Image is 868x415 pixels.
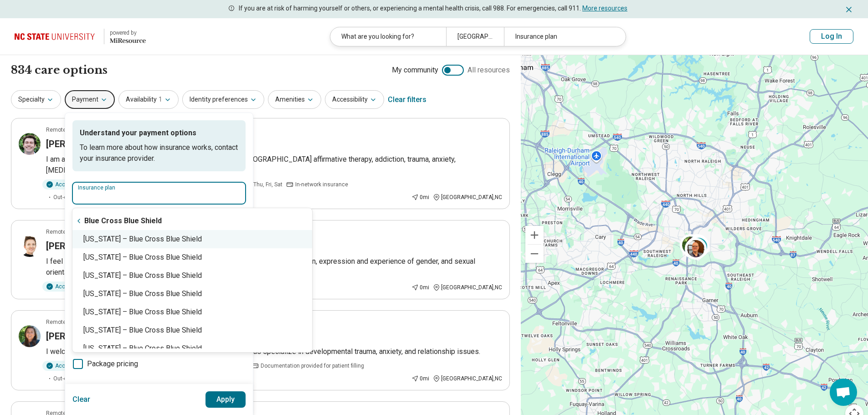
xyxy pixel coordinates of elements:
p: I am a PhD level and fully licensed therapist specialising in [DEMOGRAPHIC_DATA] affirmative ther... [46,154,502,176]
div: [US_STATE] – Blue Cross Blue Shield [72,248,312,266]
div: [US_STATE] – Blue Cross Blue Shield [72,303,312,321]
div: What are you looking for? [330,27,446,46]
div: [GEOGRAPHIC_DATA] , NC [433,283,502,292]
span: Package pricing [87,359,138,369]
p: To learn more about how insurance works, contact your insurance provider. [80,142,238,164]
span: All resources [467,65,510,76]
button: Availability [118,90,179,109]
div: powered by [110,29,146,37]
div: Clear filters [388,89,426,111]
p: If you are at risk of harming yourself or others, or experiencing a mental health crisis, call 98... [239,4,627,13]
div: Accepting clients [42,361,105,371]
h3: [PERSON_NAME] [46,138,118,150]
button: Payment [65,90,115,109]
p: Remote or In-person [46,126,97,134]
div: [GEOGRAPHIC_DATA] , NC [433,193,502,201]
img: North Carolina State University [15,26,98,47]
p: Understand your payment options [80,128,238,138]
div: 0 mi [411,193,429,201]
h3: [PERSON_NAME] [46,240,118,252]
button: Zoom in [525,226,544,244]
span: Out-of-network insurance [53,374,117,383]
button: Apply [205,391,246,408]
div: Insurance plan [504,27,620,46]
div: Suggestions [72,212,312,348]
button: Amenities [268,90,321,109]
button: Specialty [11,90,61,109]
button: Accessibility [325,90,384,109]
div: Blue Cross Blue Shield [72,212,312,230]
h3: [PERSON_NAME] [46,330,118,343]
p: I feel privileged to partner with folks of all different backgrounds, ethnicities, religion, expr... [46,256,502,278]
div: [GEOGRAPHIC_DATA] , NC [433,374,502,383]
div: 6 [688,235,709,257]
button: Dismiss [844,4,853,15]
button: Identity preferences [182,90,264,109]
span: 1 [159,95,162,104]
div: [US_STATE] – Blue Cross Blue Shield [72,321,312,339]
span: Documentation provided for patient filling [261,362,364,370]
div: Accepting clients [42,282,105,292]
div: Accepting clients [42,179,105,190]
div: 0 mi [411,283,429,292]
div: [US_STATE] – Blue Cross Blue Shield [72,339,312,358]
button: Clear [72,391,91,408]
div: [US_STATE] – Blue Cross Blue Shield [72,285,312,303]
h1: 834 care options [11,62,108,78]
a: More resources [582,5,627,12]
p: I welcome and affirm [DEMOGRAPHIC_DATA] and nb folx as well as specialize in developmental trauma... [46,346,502,357]
div: [GEOGRAPHIC_DATA], [GEOGRAPHIC_DATA] [446,27,504,46]
div: 0 mi [411,374,429,383]
label: Insurance plan [78,185,240,190]
div: [US_STATE] – Blue Cross Blue Shield [72,266,312,285]
button: Zoom out [525,245,544,263]
p: Remote or In-person [46,228,97,236]
span: My community [392,65,438,76]
div: [US_STATE] – Blue Cross Blue Shield [72,230,312,248]
p: Remote or In-person [46,318,97,326]
div: Open chat [830,379,857,406]
span: In-network insurance [295,180,348,189]
span: Out-of-network insurance [53,193,117,201]
button: Log In [810,29,853,44]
